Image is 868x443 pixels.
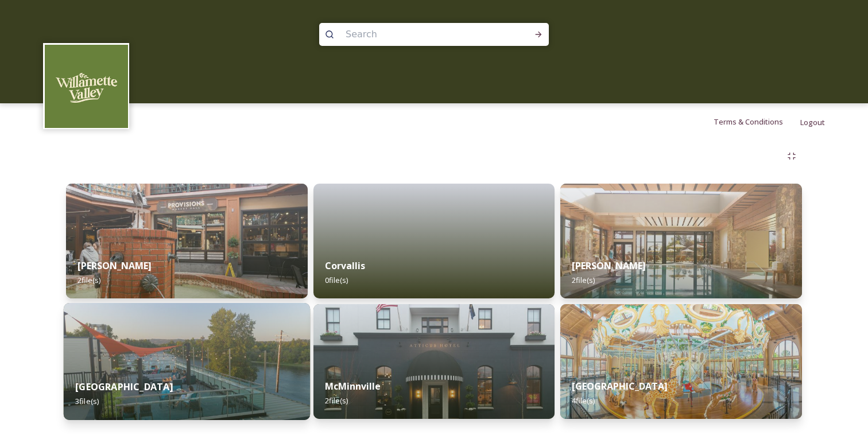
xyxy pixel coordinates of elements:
[714,116,783,127] span: Terms & Conditions
[325,275,348,285] span: 0 file(s)
[572,275,595,285] span: 2 file(s)
[313,304,555,419] img: c7b9be34-eaef-4490-a1ab-d74029c19745.jpg
[714,115,800,129] a: Terms & Conditions
[572,380,668,393] strong: [GEOGRAPHIC_DATA]
[560,304,802,419] img: ebd00977-6d1c-4088-9ba4-d5480282fcc7.jpg
[64,303,310,420] img: 2a0ca19f-03d0-4203-a8e1-9adba7220cf4.jpg
[75,380,173,393] strong: [GEOGRAPHIC_DATA]
[340,22,497,47] input: Search
[572,395,595,406] span: 4 file(s)
[77,275,100,285] span: 2 file(s)
[66,184,308,298] img: 06dd43f8-6bcd-45f0-be76-72b95016f017.jpg
[325,395,348,406] span: 2 file(s)
[45,45,128,128] img: images.png
[77,259,152,272] strong: [PERSON_NAME]
[75,396,99,406] span: 3 file(s)
[560,184,802,298] img: 9df62d22-b388-4edb-82c8-48db1607500c.jpg
[325,259,365,272] strong: Corvallis
[800,117,825,127] span: Logout
[572,259,646,272] strong: [PERSON_NAME]
[325,380,381,393] strong: McMinnville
